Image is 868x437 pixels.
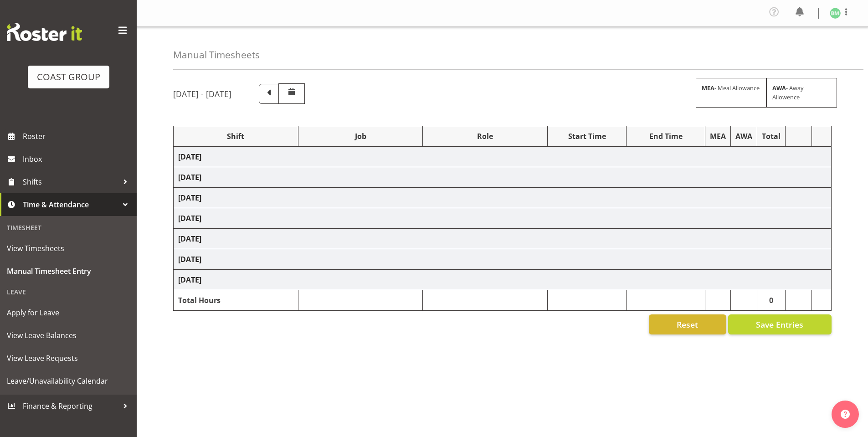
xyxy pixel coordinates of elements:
img: boston-morgan-horan1177.jpg [830,8,841,19]
a: Leave/Unavailability Calendar [2,370,134,392]
td: [DATE] [174,208,832,229]
span: Shifts [23,175,118,189]
div: Timesheet [2,218,134,237]
span: Time & Attendance [23,198,118,211]
h4: Manual Timesheets [173,50,260,60]
div: Total [762,131,781,142]
span: View Timesheets [7,242,130,255]
a: View Timesheets [2,237,134,260]
div: AWA [735,131,752,142]
td: [DATE] [174,249,832,270]
td: 0 [757,290,786,311]
div: End Time [631,131,700,142]
span: Roster [23,129,132,143]
div: MEA [710,131,726,142]
div: Role [427,131,543,142]
span: View Leave Requests [7,351,130,365]
div: Leave [2,283,134,301]
button: Save Entries [728,314,832,334]
button: Reset [649,314,726,334]
td: [DATE] [174,167,832,188]
strong: AWA [772,84,786,92]
img: help-xxl-2.png [841,410,850,419]
div: COAST GROUP [37,70,100,84]
div: Job [303,131,418,142]
td: [DATE] [174,270,832,290]
span: View Leave Balances [7,329,130,342]
div: - Meal Allowance [696,78,766,107]
span: Inbox [23,152,132,166]
span: Apply for Leave [7,306,130,319]
div: - Away Allowence [766,78,837,107]
div: Start Time [552,131,621,142]
img: Rosterit website logo [7,23,82,41]
td: [DATE] [174,188,832,208]
td: [DATE] [174,229,832,249]
span: Leave/Unavailability Calendar [7,374,130,388]
span: Finance & Reporting [23,399,118,413]
td: Total Hours [174,290,298,311]
div: Shift [178,131,293,142]
td: [DATE] [174,147,832,167]
span: Manual Timesheet Entry [7,264,130,278]
a: Manual Timesheet Entry [2,260,134,283]
span: Save Entries [756,319,803,330]
a: Apply for Leave [2,301,134,324]
span: Reset [677,319,698,330]
h5: [DATE] - [DATE] [173,89,231,99]
a: View Leave Balances [2,324,134,347]
a: View Leave Requests [2,347,134,370]
strong: MEA [702,84,714,92]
